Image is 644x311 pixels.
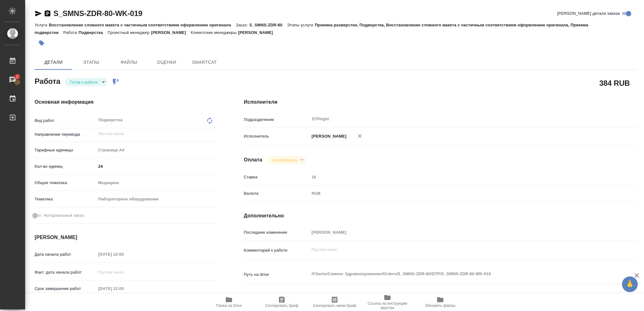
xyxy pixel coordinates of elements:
[309,133,347,139] p: [PERSON_NAME]
[270,157,298,163] button: Не оплачена
[361,293,414,311] button: Ссылка на инструкции верстки
[353,129,367,143] button: Удалить исполнителя
[108,30,151,35] p: Проектный менеджер
[265,303,298,308] span: Скопировать бриф
[216,303,242,308] span: Папка на Drive
[96,177,219,188] div: Медицина
[625,278,635,291] span: 🙏
[12,74,22,80] span: 2
[63,30,79,35] p: Работа
[599,78,630,88] h2: 384 RUB
[35,23,49,27] p: Услуга
[244,133,309,139] p: Исполнитель
[96,268,151,277] input: Пустое поле
[622,276,638,292] button: 🙏
[96,162,219,171] input: ✎ Введи что-нибудь
[53,9,142,18] a: S_SMNS-ZDR-80-WK-019
[35,269,96,276] p: Факт. дата начала работ
[287,23,315,27] p: Этапы услуги
[244,117,309,123] p: Подразделение
[38,58,69,66] span: Детали
[35,10,42,17] button: Скопировать ссылку для ЯМессенджера
[244,174,309,180] p: Ставка
[313,303,356,308] span: Скопировать мини-бриф
[255,293,308,311] button: Скопировать бриф
[35,163,96,170] p: Кол-во единиц
[244,271,309,278] p: Путь на drive
[35,98,219,106] h4: Основная информация
[244,98,637,106] h4: Исполнители
[557,10,620,17] span: [PERSON_NAME] детали заказа
[203,293,255,311] button: Папка на Drive
[35,251,96,258] p: Дата начала работ
[96,284,151,293] input: Пустое поле
[308,293,361,311] button: Скопировать мини-бриф
[244,156,262,164] h4: Оплата
[98,130,204,138] input: Пустое поле
[114,58,144,66] span: Файлы
[35,36,48,50] button: Добавить тэг
[35,147,96,153] p: Тарифные единицы
[249,23,287,27] p: S_SMNS-ZDR-80
[35,234,219,241] h4: [PERSON_NAME]
[236,23,249,27] p: Заказ:
[244,190,309,197] p: Валюта
[152,58,182,66] span: Оценки
[35,117,96,124] p: Вид работ
[96,145,219,155] div: Страница А4
[96,250,151,259] input: Пустое поле
[35,286,96,292] p: Срок завершения работ
[96,194,219,205] div: Лабораторное оборудование
[2,72,24,88] a: 2
[68,79,100,85] button: Готов к работе
[151,30,191,35] p: [PERSON_NAME]
[44,212,84,219] span: Нотариальный заказ
[35,75,60,86] h2: Работа
[365,301,410,310] span: Ссылка на инструкции верстки
[35,196,96,202] p: Тематика
[309,269,604,279] textarea: /Clients/Сименс Здравоохранение/Orders/S_SMNS-ZDR-80/DTP/S_SMNS-ZDR-80-WK-019
[309,188,604,199] div: RUB
[244,229,309,236] p: Последнее изменение
[35,131,96,138] p: Направление перевода
[44,10,51,17] button: Скопировать ссылку
[238,30,278,35] p: [PERSON_NAME]
[244,212,637,220] h4: Дополнительно
[244,247,309,254] p: Комментарий к работе
[267,156,306,164] div: Готов к работе
[35,180,96,186] p: Общая тематика
[309,228,604,237] input: Пустое поле
[191,30,238,35] p: Клиентские менеджеры
[35,23,588,35] p: Приемка разверстки, Подверстка, Восстановление сложного макета с частичным соответствием оформлен...
[414,293,467,311] button: Обновить файлы
[425,303,456,308] span: Обновить файлы
[189,58,219,66] span: SmartCat
[76,58,106,66] span: Этапы
[49,23,236,27] p: Восстановление сложного макета с частичным соответствием оформлению оригинала
[65,78,107,86] div: Готов к работе
[309,172,604,182] input: Пустое поле
[79,30,108,35] p: Подверстка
